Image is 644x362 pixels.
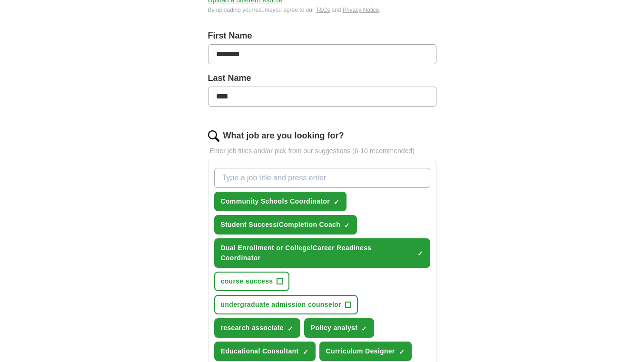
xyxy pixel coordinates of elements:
button: research associate✓ [214,318,300,338]
label: What job are you looking for? [223,129,344,142]
span: ✓ [287,325,293,333]
a: Privacy Notice [343,7,379,13]
label: Last Name [208,72,436,85]
span: Dual Enrollment or College/Career Readiness Coordinator [221,243,414,263]
span: Community Schools Coordinator [221,196,330,206]
span: ✓ [361,325,367,333]
button: Curriculum Designer✓ [319,342,412,361]
label: First Name [208,29,436,42]
span: ✓ [334,198,339,206]
button: course success [214,272,290,291]
button: Student Success/Completion Coach✓ [214,215,357,235]
p: Enter job titles and/or pick from our suggestions (6-10 recommended) [208,146,436,156]
button: undergraduate admission counselor [214,295,358,314]
span: research associate [221,323,284,333]
input: Type a job title and press enter [214,168,430,188]
span: Educational Consultant [221,346,299,356]
button: Educational Consultant✓ [214,342,316,361]
button: Dual Enrollment or College/Career Readiness Coordinator✓ [214,238,430,268]
a: T&Cs [316,7,330,13]
span: ✓ [303,348,308,356]
span: course success [221,276,273,286]
button: Policy analyst✓ [304,318,374,338]
button: Community Schools Coordinator✓ [214,192,347,211]
span: Curriculum Designer [326,346,395,356]
span: ✓ [417,250,423,257]
span: ✓ [399,348,405,356]
span: undergraduate admission counselor [221,300,342,310]
span: ✓ [344,222,350,229]
span: Student Success/Completion Coach [221,220,341,230]
span: Policy analyst [311,323,357,333]
img: search.png [208,130,219,142]
div: By uploading your resume you agree to our and . [208,6,436,14]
